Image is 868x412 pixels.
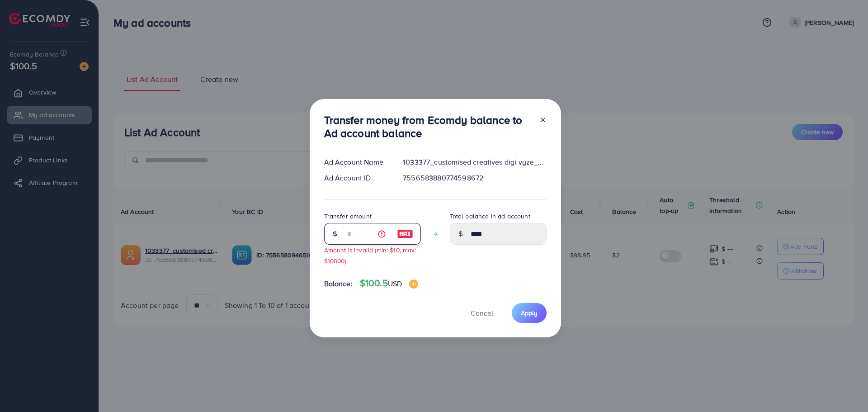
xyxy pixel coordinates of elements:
h4: $100.5 [360,278,418,289]
span: Apply [521,308,538,317]
button: Apply [512,303,547,322]
iframe: Chat [830,371,861,405]
div: 7556583880774598672 [396,173,553,183]
span: USD [388,279,402,289]
span: Balance: [324,279,353,289]
img: image [397,228,413,239]
div: Ad Account Name [317,157,396,167]
label: Total balance in ad account [450,212,530,221]
small: Amount is invalid (min: $10, max: $10000) [324,246,416,265]
div: Ad Account ID [317,173,396,183]
div: 1033377_customised creatives digi vyze_1759404336162 [396,157,553,167]
button: Cancel [459,303,505,322]
h3: Transfer money from Ecomdy balance to Ad account balance [324,114,532,140]
span: Cancel [471,308,493,318]
img: image [409,279,418,289]
label: Transfer amount [324,212,372,221]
